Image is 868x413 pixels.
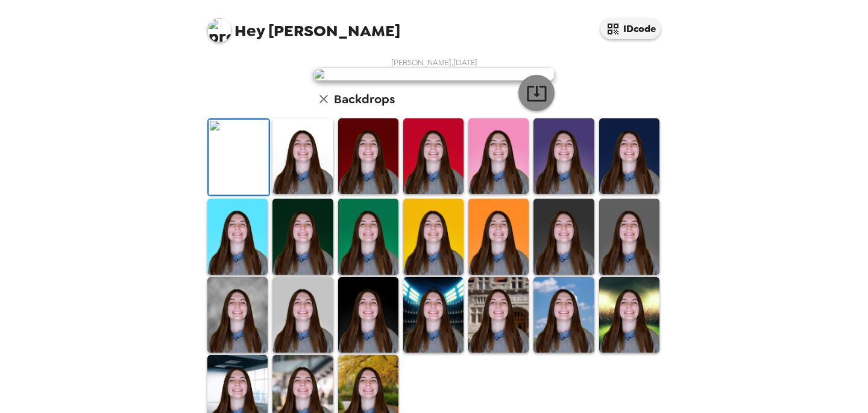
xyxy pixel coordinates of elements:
[600,18,661,39] button: IDcode
[391,57,477,68] span: [PERSON_NAME] , [DATE]
[207,18,231,42] img: profile pic
[313,68,555,81] img: user
[207,12,400,39] span: [PERSON_NAME]
[234,20,265,42] span: Hey
[334,89,395,109] h6: Backdrops
[209,120,269,195] img: Original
